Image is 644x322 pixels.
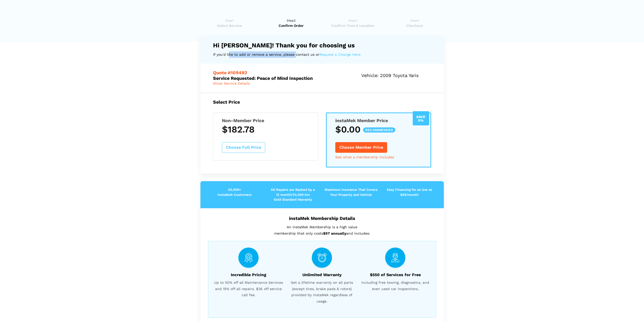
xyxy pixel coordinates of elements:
[208,216,436,221] h5: instaMek Membership Details
[324,23,382,28] span: Confirm Time & Location
[335,142,387,153] button: Choose Member Price
[385,23,444,28] span: Checkout
[222,142,265,153] button: Choose Full Price
[324,18,382,28] a: Step3
[213,42,431,49] h4: Hi [PERSON_NAME]! Thank you for choosing us
[213,81,250,85] span: Show Service Details
[213,273,284,277] h6: Incredible Pricing
[200,23,259,28] span: Select Service
[361,73,431,78] h5: Vehicle: 2009 Toyota Yaris
[360,279,431,292] span: Including free towing, diagnostics, and even used car inspections.
[200,18,259,28] a: Step1
[208,224,436,236] p: An instaMek Membership is a high value membership that only costs and includes:
[286,273,357,277] h6: Unlimited Warranty
[213,51,431,58] p: If you'd like to add or remove a service, please contact us or
[323,231,346,235] strong: $97 annually
[385,18,444,28] a: Step4
[322,187,380,197] p: Maximum insurance That Covers Your Property and Vehicle
[335,118,422,123] h5: instaMek Member Price
[213,70,247,75] span: Quote #109492
[363,127,395,132] span: recommended
[213,70,325,81] h5: Service Requested: Peace of Mind Inspection
[222,118,309,123] h5: Non-Member Price
[222,124,309,135] h3: $182.78
[360,273,431,277] h6: $550 of Services for Free
[335,124,422,135] h3: $0.00
[262,18,320,28] a: Step2
[413,111,429,125] div: Save 0%
[205,187,264,197] p: 20,000+ instaMek Customers
[319,51,361,58] a: Request a Change Here.
[264,187,322,202] p: All Repairs are Backed by a 12 month/24,000 km Gold Standard Warranty
[213,279,284,298] span: Up to 50% off all Maintenance Services and 15% off all repairs. $36 off service call fee.
[213,99,431,105] h5: Select Price
[286,279,357,304] span: Get a lifetime warranty on all parts (except tires, brake pads & rotors) provided by instaMek reg...
[335,155,394,159] a: See what a membership includes
[380,187,439,197] p: Easy Financing for as low as $39/month
[262,23,320,28] span: Confirm Order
